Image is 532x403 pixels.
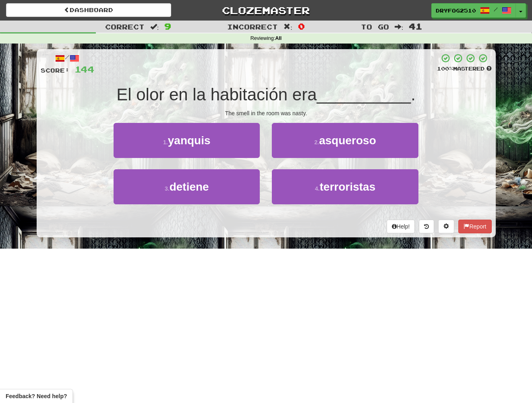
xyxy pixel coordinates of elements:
[116,85,317,104] span: El olor en la habitación era
[114,123,260,158] button: 1.yanquis
[315,139,319,145] small: 2 .
[494,6,498,12] span: /
[409,21,422,31] span: 41
[165,185,170,192] small: 3 .
[436,7,476,14] span: DryFog2510
[168,134,211,147] span: yanquis
[272,123,418,158] button: 2.asqueroso
[320,181,376,193] span: terroristas
[411,85,416,104] span: .
[6,392,67,400] span: Open feedback widget
[114,169,260,204] button: 3.detiene
[361,23,389,31] span: To go
[227,23,278,31] span: Incorrect
[458,220,491,233] button: Report
[298,21,305,31] span: 0
[317,85,411,104] span: __________
[431,3,516,18] a: DryFog2510 /
[41,109,492,117] div: The smell in the room was nasty.
[437,65,492,73] div: Mastered
[170,181,209,193] span: detiene
[183,3,348,17] a: Clozemaster
[284,23,292,30] span: :
[150,23,159,30] span: :
[387,220,415,233] button: Help!
[275,35,282,41] strong: All
[319,134,376,147] span: asqueroso
[164,21,171,31] span: 9
[315,185,320,192] small: 4 .
[419,220,434,233] button: Round history (alt+y)
[437,65,453,72] span: 100 %
[105,23,145,31] span: Correct
[272,169,418,204] button: 4.terroristas
[6,3,171,17] a: Dashboard
[395,23,404,30] span: :
[41,53,94,63] div: /
[41,67,70,74] span: Score:
[75,64,94,74] span: 144
[163,139,168,145] small: 1 .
